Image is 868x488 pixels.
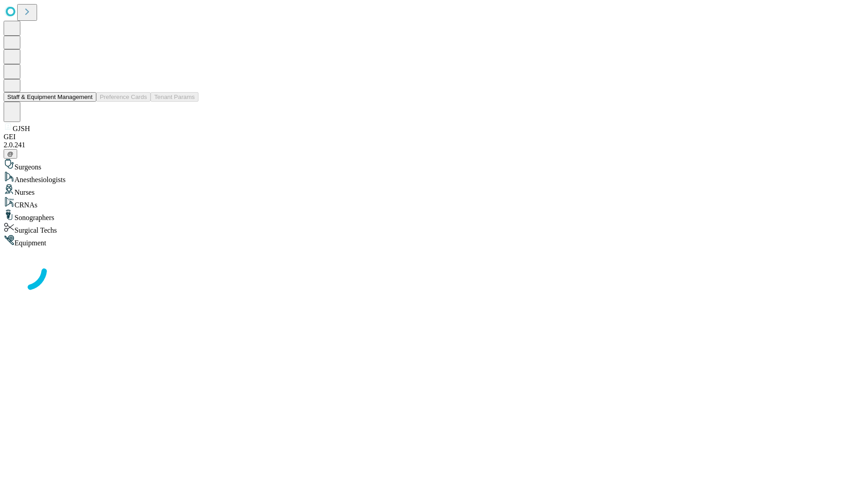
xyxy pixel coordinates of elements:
[7,150,14,157] span: @
[4,235,864,247] div: Equipment
[4,222,864,235] div: Surgical Techs
[4,171,864,184] div: Anesthesiologists
[13,125,30,132] span: GJSH
[4,184,864,197] div: Nurses
[4,197,864,209] div: CRNAs
[151,92,198,102] button: Tenant Params
[4,159,864,171] div: Surgeons
[4,149,17,159] button: @
[4,92,96,102] button: Staff & Equipment Management
[4,209,864,222] div: Sonographers
[96,92,151,102] button: Preference Cards
[4,133,864,141] div: GEI
[4,141,864,149] div: 2.0.241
